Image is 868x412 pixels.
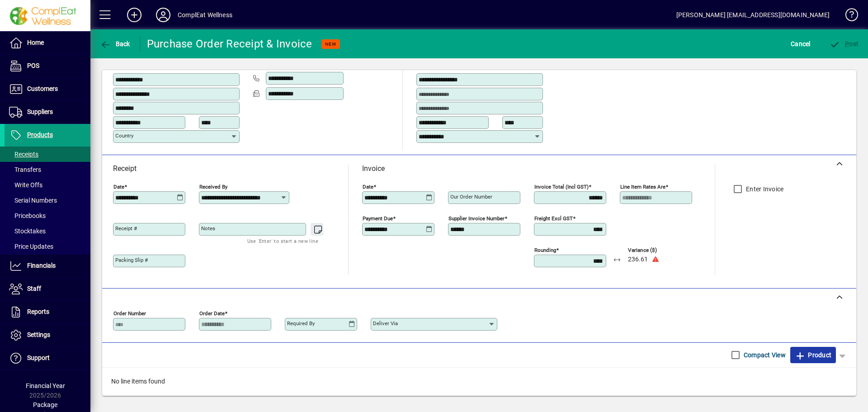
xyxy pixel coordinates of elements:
span: Support [27,354,50,361]
a: Support [5,347,90,369]
button: Post [827,36,861,52]
div: Purchase Order Receipt & Invoice [147,37,312,51]
span: Write Offs [9,181,42,189]
div: [PERSON_NAME] [EMAIL_ADDRESS][DOMAIN_NAME] [676,8,830,22]
a: Receipts [5,147,90,162]
button: Add [120,7,149,23]
span: Reports [27,308,49,315]
span: Suppliers [27,108,53,115]
span: POS [27,62,39,69]
mat-label: Country [115,133,133,139]
span: Back [100,40,130,47]
label: Enter Invoice [744,185,783,194]
span: Package [33,401,57,408]
mat-label: Notes [201,225,215,232]
mat-label: Payment due [363,215,393,222]
span: Pricebooks [9,212,46,219]
label: Compact View [742,350,786,360]
app-page-header-button: Back [90,36,140,52]
mat-label: Date [363,184,373,190]
a: Home [5,32,90,54]
mat-hint: Use 'Enter' to start a new line [247,236,318,246]
span: Customers [27,85,58,92]
mat-label: Required by [287,320,315,327]
a: Write Offs [5,177,90,193]
mat-label: Supplier invoice number [448,215,505,222]
div: ComplEat Wellness [178,8,232,22]
button: Product [790,347,836,363]
span: Transfers [9,166,41,173]
a: Settings [5,324,90,346]
button: Cancel [788,36,813,52]
span: Product [795,348,831,362]
button: Profile [149,7,178,23]
button: Back [98,36,132,52]
span: Staff [27,285,41,292]
span: Serial Numbers [9,197,57,204]
mat-label: Deliver via [373,320,398,327]
span: Receipts [9,151,38,158]
mat-label: Rounding [534,247,556,253]
a: Suppliers [5,101,90,123]
mat-label: Freight excl GST [534,215,573,222]
span: Cancel [791,37,811,51]
a: Price Updates [5,239,90,254]
a: Serial Numbers [5,193,90,208]
mat-label: Packing Slip # [115,257,148,263]
span: Financials [27,262,56,269]
mat-label: Received by [199,184,227,190]
a: Reports [5,301,90,323]
span: Variance ($) [628,247,682,253]
a: Transfers [5,162,90,177]
span: NEW [325,41,336,47]
a: Pricebooks [5,208,90,223]
a: Customers [5,78,90,100]
span: Price Updates [9,243,53,250]
div: No line items found [102,368,856,395]
mat-label: Line item rates are [620,184,665,190]
span: Home [27,39,44,46]
mat-label: Order number [113,310,146,317]
a: Financials [5,255,90,277]
span: Products [27,131,53,138]
span: 236.61 [628,256,648,263]
a: Knowledge Base [839,2,857,31]
mat-label: Invoice Total (incl GST) [534,184,589,190]
mat-label: Order date [199,310,225,317]
mat-label: Our order number [450,194,492,200]
span: Stocktakes [9,227,46,235]
a: POS [5,55,90,77]
mat-label: Date [113,184,124,190]
mat-label: Receipt # [115,225,137,232]
a: Staff [5,278,90,300]
span: ost [830,40,859,47]
span: P [845,40,849,47]
a: Stocktakes [5,223,90,239]
span: Settings [27,331,50,338]
span: Financial Year [26,382,65,389]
